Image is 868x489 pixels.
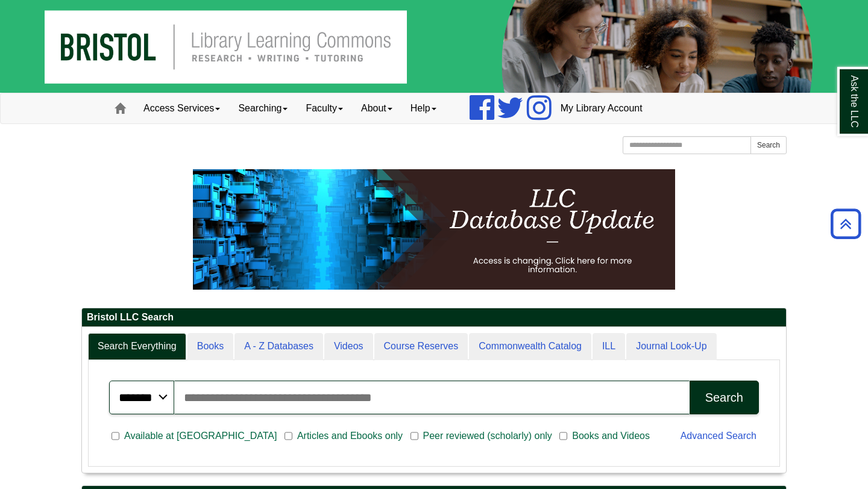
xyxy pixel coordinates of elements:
input: Books and Videos [559,431,567,441]
a: Course Reserves [374,333,468,360]
input: Peer reviewed (scholarly) only [410,431,418,441]
input: Articles and Ebooks only [285,431,292,441]
a: Advanced Search [681,431,756,441]
img: HTML tutorial [193,169,675,290]
a: ILL [593,333,625,360]
a: Faculty [297,93,352,123]
span: Available at [GEOGRAPHIC_DATA] [119,429,281,443]
h2: Bristol LLC Search [82,308,786,327]
a: Searching [229,93,297,123]
a: Commonwealth Catalog [469,333,591,360]
button: Search [750,136,787,154]
div: Search [705,391,743,405]
a: Videos [324,333,373,360]
span: Articles and Ebooks only [292,429,407,443]
input: Available at [GEOGRAPHIC_DATA] [112,431,119,441]
a: A - Z Databases [234,333,323,360]
a: About [352,93,401,123]
a: My Library Account [552,93,652,123]
a: Help [401,93,445,123]
a: Back to Top [826,216,865,232]
button: Search [690,381,759,414]
a: Books [187,333,233,360]
span: Peer reviewed (scholarly) only [418,429,557,443]
a: Access Services [134,93,229,123]
a: Search Everything [88,333,186,360]
a: Journal Look-Up [626,333,716,360]
span: Books and Videos [567,429,655,443]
